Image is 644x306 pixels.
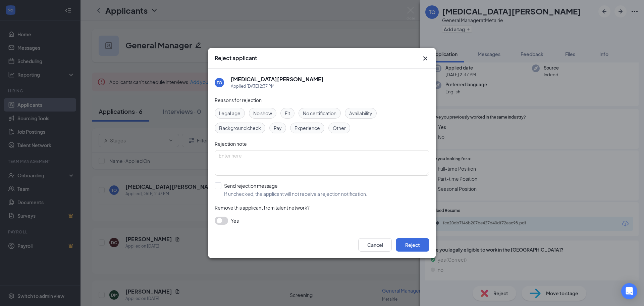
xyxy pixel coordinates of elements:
[253,110,272,117] span: No show
[231,83,324,90] div: Applied [DATE] 2:37 PM
[215,97,262,103] span: Reasons for rejection
[219,110,240,117] span: Legal age
[303,110,336,117] span: No certification
[231,76,324,83] h5: [MEDICAL_DATA][PERSON_NAME]
[231,217,239,225] span: Yes
[215,141,247,147] span: Rejection note
[421,54,429,62] button: Close
[274,124,282,132] span: Pay
[396,238,429,252] button: Reject
[215,54,257,62] h3: Reject applicant
[294,124,320,132] span: Experience
[285,110,290,117] span: Fit
[217,80,222,86] div: TO
[349,110,372,117] span: Availability
[215,205,310,211] span: Remove this applicant from talent network?
[621,283,637,299] div: Open Intercom Messenger
[333,124,346,132] span: Other
[219,124,261,132] span: Background check
[358,238,392,252] button: Cancel
[421,54,429,62] svg: Cross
